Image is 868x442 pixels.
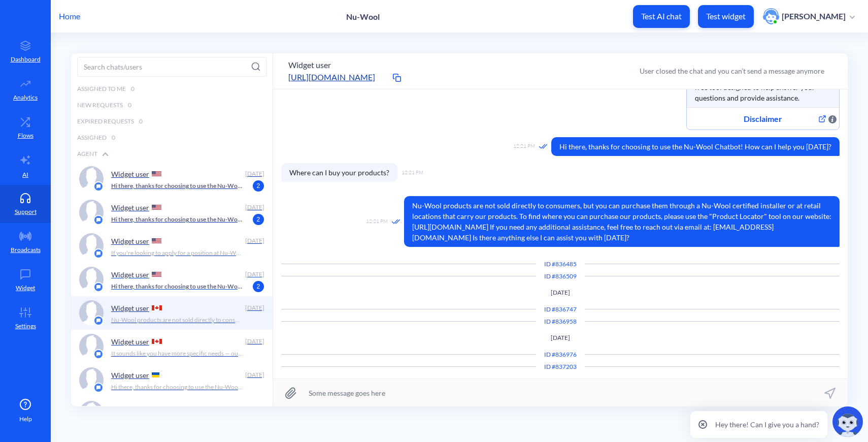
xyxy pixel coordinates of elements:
div: Conversation ID [536,350,585,359]
p: [DATE] [281,288,840,297]
img: US [152,272,161,277]
a: platform iconWidget user [DATE]Hi there, thanks for choosing to use the Nu-Wool Chatbot! How can ... [71,363,273,397]
button: user photo[PERSON_NAME] [758,7,860,25]
span: 0 [128,101,131,110]
span: 0 [131,84,135,93]
p: Hi there, thanks for choosing to use the Nu-Wool Chatbot! How can I help you [DATE]? [111,215,243,224]
div: Assigned to me [71,81,273,97]
span: 2 [253,214,264,225]
p: Hi there, thanks for choosing to use the Nu-Wool Chatbot! How can I help you [DATE]? [111,282,243,291]
p: AI [22,170,28,179]
div: [DATE] [244,370,264,380]
p: Hi there, thanks for choosing to use the Nu-Wool Chatbot! How can I help you [DATE]? [111,181,243,191]
span: Web button [828,112,837,124]
p: Widget user [111,337,149,346]
p: [PERSON_NAME] [782,11,846,22]
p: Hey there! Can I give you a hand? [715,419,819,430]
div: Expired Requests [71,113,273,130]
img: platform icon [93,248,104,259]
span: Nu-Wool products are not sold directly to consumers, but you can purchase them through a Nu-Wool ... [404,196,840,247]
div: Conversation ID [536,260,585,269]
p: Support [15,207,37,216]
p: Widget user [111,304,149,312]
span: 12:21 PM [402,169,423,176]
div: Agent [71,146,273,162]
span: Hi there, thanks for choosing to use the Nu-Wool Chatbot! How can I help you [DATE]? [551,137,840,156]
p: Home [59,10,80,22]
p: Widget user [111,270,149,279]
img: US [152,171,161,176]
img: copilot-icon.svg [832,406,863,437]
span: 12:21 PM [513,142,535,151]
p: Widget user [111,170,149,178]
div: [DATE] [244,303,264,312]
p: If you're looking to apply for a position at Nu-Wool but don't have a resume, you might consider ... [111,248,243,258]
p: Nu-Wool [346,12,380,21]
p: Analytics [13,93,38,102]
p: Widget user [111,371,149,380]
span: 0 [112,133,115,142]
span: 2 [253,281,264,292]
img: platform icon [93,383,104,393]
button: Test widget [698,5,754,28]
img: user photo [763,8,779,24]
div: [DATE] [244,270,264,279]
a: platform iconWidget user [DATE]Hi there, thanks for choosing to use the Nu-Wool Chatbot! How can ... [71,162,273,196]
div: [DATE] [244,337,264,346]
p: It sounds like you have more specific needs — our sales team would be happy to assist further. Wo... [111,349,243,358]
div: Assigned [71,130,273,146]
img: platform icon [93,282,104,292]
a: platform iconWidget user [DATE]It sounds like you have more specific needs — our sales team would... [71,330,273,363]
p: Broadcasts [11,245,41,255]
p: Test widget [706,11,746,21]
a: platform iconWidget user [DATE]If you're looking to apply for a position at Nu-Wool but don't hav... [71,229,273,263]
button: Widget user [288,59,331,71]
p: Widget [16,283,35,293]
a: platform iconWidget user [DATE]Nu-Wool products are not sold directly to consumers, but you can p... [71,296,273,330]
span: 12:21 PM [366,217,388,226]
p: Widget user [111,404,149,413]
img: UA [152,372,159,377]
p: Nu-Wool products are not sold directly to consumers, but you can purchase them through a Nu-Wool ... [111,315,243,325]
div: New Requests [71,97,273,113]
img: CA [152,305,162,310]
span: Disclaimer [710,113,816,125]
span: Web button. Open link [816,112,828,125]
a: platform iconWidget user [DATE]Hi there, thanks for choosing to use the Nu-Wool Chatbot! How can ... [71,263,273,296]
input: Some message goes here [273,379,848,406]
div: Conversation ID [536,317,585,326]
img: US [152,205,161,210]
a: [URL][DOMAIN_NAME] [288,71,390,83]
p: Hi there, thanks for choosing to use the Nu-Wool Chatbot! How can I help you [DATE]? [111,383,243,392]
p: Flows [18,131,34,140]
p: Widget user [111,203,149,212]
span: 2 [253,180,264,192]
div: User closed the chat and you can’t send a message anymore [640,66,824,76]
span: Help [19,415,32,424]
p: Settings [15,322,36,331]
img: platform icon [93,315,104,326]
div: [DATE] [244,203,264,212]
img: platform icon [93,215,104,225]
button: Test AI chat [633,5,690,28]
p: Dashboard [11,55,41,64]
div: Conversation ID [536,272,585,281]
img: US [152,238,161,243]
a: platform iconWidget user [DATE] [71,397,273,430]
div: [DATE] [244,169,264,178]
p: [DATE] [281,333,840,342]
div: Conversation ID [536,362,585,371]
div: [DATE] [244,236,264,245]
input: Search chats/users [77,57,266,77]
a: platform iconWidget user [DATE]Hi there, thanks for choosing to use the Nu-Wool Chatbot! How can ... [71,196,273,229]
p: Widget user [111,237,149,245]
img: CA [152,339,162,344]
span: 0 [139,117,143,126]
img: platform icon [93,349,104,359]
div: Conversation ID [536,305,585,314]
img: platform icon [93,181,104,192]
div: [DATE] [244,404,264,413]
p: Test AI chat [641,11,682,21]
